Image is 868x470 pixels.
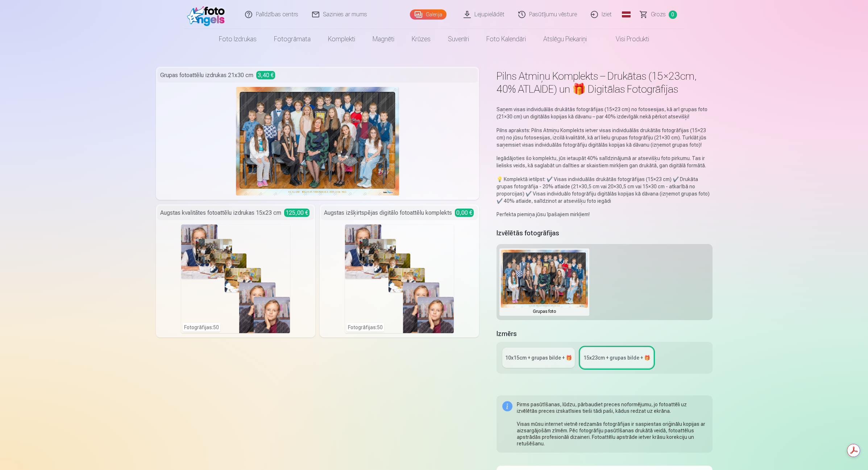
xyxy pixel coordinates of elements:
div: 15x23сm + grupas bilde + 🎁 [583,354,650,361]
div: Augstas kvalitātes fotoattēlu izdrukas 15x23 cm [157,206,314,220]
a: Foto kalendāri [478,29,535,49]
span: 0 [669,11,677,19]
h5: Izvēlētās fotogrāfijas [497,228,559,238]
a: 10x15сm + grupas bilde + 🎁 [502,348,575,368]
a: Fotogrāmata [265,29,319,49]
p: Saņem visas individuālās drukātās fotogrāfijas (15×23 cm) no fotosesijas, kā arī grupas foto (21×... [497,106,712,120]
div: Augstas izšķirtspējas digitālo fotoattēlu komplekts [321,206,478,220]
a: Atslēgu piekariņi [535,29,595,49]
span: 3,40 € [256,71,275,79]
div: Pirms pasūtīšanas, lūdzu, pārbaudiet preces noformējumu, jo fotoattēli uz izvēlētās preces izskat... [517,401,706,447]
p: Perfekta piemiņa jūsu īpašajiem mirkļiem! [497,211,712,218]
a: Komplekti [319,29,364,49]
p: Pilns apraksts: Pilns Atmiņu Komplekts ietver visas individuālās drukātās fotogrāfijas (15×23 cm)... [497,127,712,148]
a: Foto izdrukas [210,29,265,49]
span: 125,00 € [284,209,310,217]
div: Grupas fotoattēlu izdrukas 21x30 cm [157,68,478,83]
span: Grozs [651,10,666,19]
a: Suvenīri [439,29,478,49]
a: 15x23сm + grupas bilde + 🎁 [581,348,653,368]
h5: Izmērs [497,329,712,339]
h1: Pilns Atmiņu Komplekts – Drukātas (15×23cm, 40% ATLAIDE) un 🎁 Digitālas Fotogrāfijas [497,70,712,96]
div: 10x15сm + grupas bilde + 🎁 [505,354,572,361]
a: Magnēti [364,29,403,49]
img: /fa1 [187,3,229,26]
a: Krūzes [403,29,439,49]
p: 💡 Komplektā ietilpst: ✔️ Visas individuālās drukātās fotogrāfijas (15×23 cm) ✔️ Drukāta grupas fo... [497,176,712,205]
a: Visi produkti [595,29,658,49]
span: 0,00 € [455,209,474,217]
a: Galerija [410,9,447,20]
p: Iegādājoties šo komplektu, jūs ietaupāt 40% salīdzinājumā ar atsevišķu foto pirkumu. Tas ir lieli... [497,155,712,169]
